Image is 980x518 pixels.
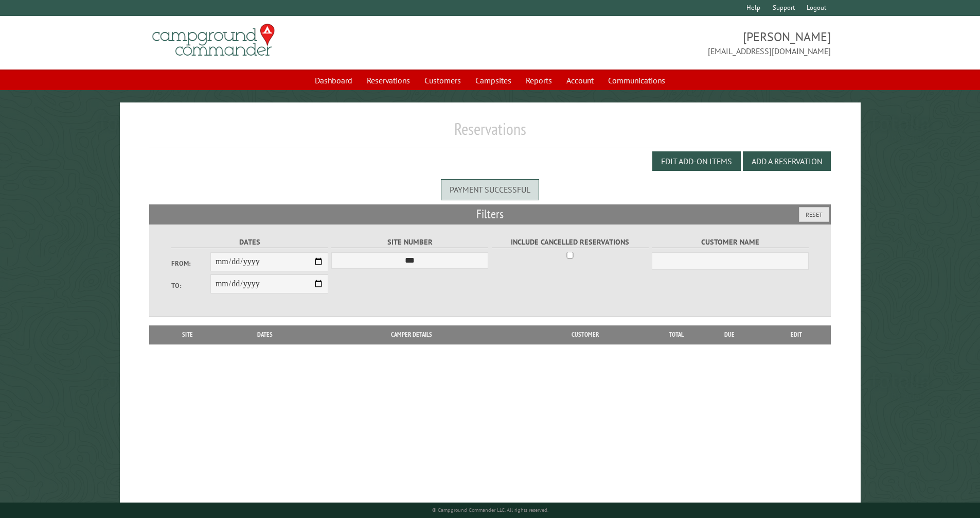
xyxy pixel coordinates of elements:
[149,119,831,147] h1: Reservations
[652,236,809,248] label: Customer Name
[309,325,514,344] th: Camper Details
[149,20,278,60] img: Campground Commander
[490,28,831,57] span: [PERSON_NAME] [EMAIL_ADDRESS][DOMAIN_NAME]
[602,71,671,90] a: Communications
[154,325,221,344] th: Site
[171,236,328,248] label: Dates
[697,325,762,344] th: Due
[441,179,539,200] div: Payment successful
[171,281,210,290] label: To:
[743,151,831,171] button: Add a Reservation
[331,236,488,248] label: Site Number
[418,71,467,90] a: Customers
[799,207,829,222] button: Reset
[656,325,697,344] th: Total
[492,236,649,248] label: Include Cancelled Reservations
[221,325,309,344] th: Dates
[171,258,210,268] label: From:
[520,71,558,90] a: Reports
[560,71,600,90] a: Account
[309,71,359,90] a: Dashboard
[432,507,548,513] small: © Campground Commander LLC. All rights reserved.
[469,71,518,90] a: Campsites
[149,204,831,224] h2: Filters
[652,151,741,171] button: Edit Add-on Items
[762,325,831,344] th: Edit
[514,325,656,344] th: Customer
[361,71,416,90] a: Reservations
